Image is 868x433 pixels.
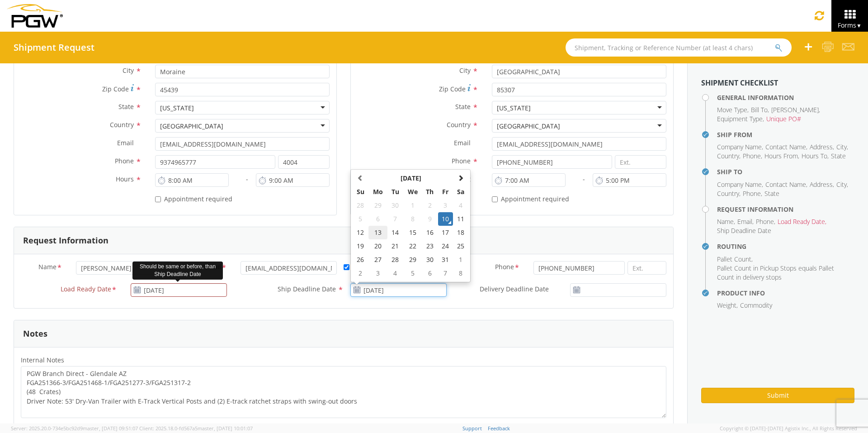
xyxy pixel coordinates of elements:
[838,21,862,29] span: Forms
[802,152,829,161] li: ,
[118,102,134,111] span: State
[155,196,161,202] input: Appointment required
[717,189,739,198] span: Country
[717,264,834,281] span: Pallet Count in Pickup Stops equals Pallet Count in delivery stops
[566,38,792,57] input: Shipment, Tracking or Reference Number (at least 4 chars)
[751,105,769,114] li: ,
[14,43,94,52] h4: Shipment Request
[387,239,403,253] td: 21
[438,226,453,239] td: 17
[701,78,778,88] strong: Shipment Checklist
[778,217,826,226] li: ,
[353,199,368,212] td: 28
[717,255,753,264] li: ,
[810,143,834,152] li: ,
[717,143,762,151] span: Company Name
[802,152,827,160] span: Hours To
[453,185,468,199] th: Sa
[453,212,468,226] td: 11
[438,199,453,212] td: 3
[764,152,799,161] li: ,
[497,104,531,113] div: [US_STATE]
[717,226,771,235] span: Ship Deadline Date
[353,266,368,280] td: 2
[368,266,387,280] td: 3
[368,185,387,199] th: Mo
[353,212,368,226] td: 5
[117,138,134,147] span: Email
[453,253,468,266] td: 1
[403,185,422,199] th: We
[492,196,498,202] input: Appointment required
[155,193,234,204] label: Appointment required
[7,4,63,28] img: pgw-form-logo-1aaa8060b1cc70fad034.png
[422,212,438,226] td: 9
[160,104,194,113] div: [US_STATE]
[403,253,422,266] td: 29
[743,189,761,198] span: Phone
[717,105,749,114] li: ,
[368,212,387,226] td: 6
[246,175,248,183] span: -
[387,226,403,239] td: 14
[344,261,387,272] label: Merchant
[61,285,111,295] span: Load Ready Date
[765,180,806,189] span: Contact Name
[455,102,471,111] span: State
[717,143,763,152] li: ,
[717,180,762,189] span: Company Name
[438,266,453,280] td: 7
[357,175,363,181] span: Previous Month
[123,66,134,75] span: City
[836,143,848,152] li: ,
[765,143,807,152] li: ,
[38,262,57,273] span: Name
[717,217,734,226] span: Name
[198,425,253,432] span: master, [DATE] 10:01:07
[353,239,368,253] td: 19
[139,425,253,432] span: Client: 2025.18.0-fd567a5
[766,114,801,123] span: Unique PO#
[403,199,422,212] td: 1
[836,180,848,189] li: ,
[717,131,854,138] h4: Ship From
[717,189,741,198] li: ,
[102,85,129,93] span: Zip Code
[439,85,466,93] span: Zip Code
[764,152,798,160] span: Hours From
[720,425,857,432] span: Copyright © [DATE]-[DATE] Agistix Inc., All Rights Reserved
[422,239,438,253] td: 23
[278,155,330,169] input: Ext.
[368,171,453,185] th: Select Month
[453,239,468,253] td: 25
[23,329,47,338] h3: Notes
[387,212,403,226] td: 7
[756,217,774,226] span: Phone
[717,180,763,189] li: ,
[717,301,738,310] li: ,
[717,290,854,296] h4: Product Info
[756,217,775,226] li: ,
[495,262,514,273] span: Phone
[627,261,666,275] input: Ext.
[701,388,854,403] button: Submit
[583,175,585,183] span: -
[453,199,468,212] td: 4
[497,122,560,131] div: [GEOGRAPHIC_DATA]
[447,120,471,129] span: Country
[422,226,438,239] td: 16
[438,185,453,199] th: Fr
[717,114,763,123] span: Equipment Type
[836,180,847,189] span: City
[344,264,349,270] input: Merchant
[116,175,134,183] span: Hours
[438,239,453,253] td: 24
[717,243,854,250] h4: Routing
[459,66,471,75] span: City
[403,266,422,280] td: 5
[810,143,833,151] span: Address
[453,226,468,239] td: 18
[810,180,834,189] li: ,
[368,253,387,266] td: 27
[403,226,422,239] td: 15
